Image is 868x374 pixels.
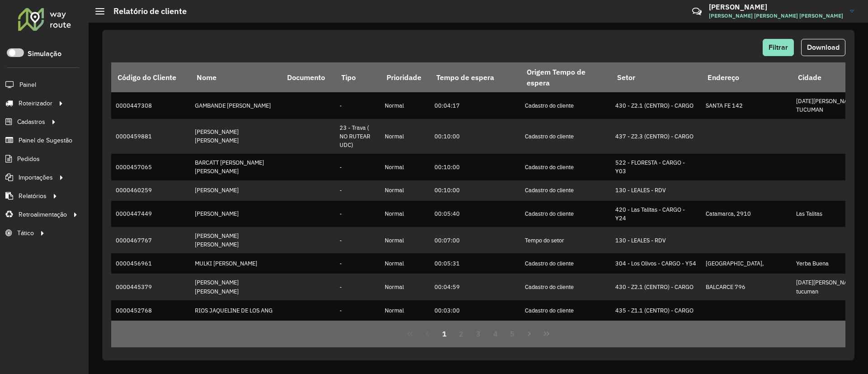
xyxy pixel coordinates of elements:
[520,119,611,154] td: Cadastro do cliente
[19,173,53,182] span: Importações
[190,227,281,253] td: [PERSON_NAME] [PERSON_NAME]
[335,92,380,118] td: -
[611,92,701,118] td: 430 - Z2.1 (CENTRO) - CARGO
[111,274,190,300] td: 0000445379
[111,62,190,92] th: Código do Cliente
[520,227,611,253] td: Tempo do setor
[701,92,792,118] td: SANTA FE 142
[430,180,520,201] td: 00:10:00
[190,253,281,274] td: MULKI [PERSON_NAME]
[17,228,34,238] span: Tático
[520,321,611,347] td: Cadastro do cliente
[520,274,611,300] td: Cadastro do cliente
[335,300,380,321] td: -
[611,227,701,253] td: 130 - LEALES - RDV
[111,119,190,154] td: 0000459881
[190,321,281,347] td: [PERSON_NAME]
[380,201,430,227] td: Normal
[687,2,707,21] a: Contato Rápido
[111,321,190,347] td: 0000447709
[104,6,187,16] h2: Relatório de cliente
[380,253,430,274] td: Normal
[763,39,794,56] button: Filtrar
[19,136,72,145] span: Painel de Sugestão
[520,92,611,118] td: Cadastro do cliente
[335,201,380,227] td: -
[430,201,520,227] td: 00:05:40
[430,274,520,300] td: 00:04:59
[430,227,520,253] td: 00:07:00
[701,253,792,274] td: [GEOGRAPHIC_DATA],
[436,325,453,342] button: 1
[380,180,430,201] td: Normal
[709,3,843,11] h3: [PERSON_NAME]
[335,321,380,347] td: -
[611,180,701,201] td: 130 - LEALES - RDV
[190,180,281,201] td: [PERSON_NAME]
[335,274,380,300] td: -
[380,274,430,300] td: Normal
[701,201,792,227] td: Catamarca, 2910
[281,62,335,92] th: Documento
[611,201,701,227] td: 420 - Las Talitas - CARGO - Y24
[19,80,36,90] span: Painel
[430,154,520,180] td: 00:10:00
[111,227,190,253] td: 0000467767
[430,62,520,92] th: Tempo de espera
[380,119,430,154] td: Normal
[111,253,190,274] td: 0000456961
[335,119,380,154] td: 23 - Trava ( NO RUTEAR UDC)
[430,321,520,347] td: 00:05:49
[190,201,281,227] td: [PERSON_NAME]
[335,180,380,201] td: -
[19,191,47,201] span: Relatórios
[19,210,67,219] span: Retroalimentação
[111,154,190,180] td: 0000457065
[538,325,555,342] button: Last Page
[520,62,611,92] th: Origem Tempo de espera
[111,180,190,201] td: 0000460259
[380,227,430,253] td: Normal
[611,154,701,180] td: 522 - FLORESTA - CARGO - Y03
[801,39,845,56] button: Download
[520,180,611,201] td: Cadastro do cliente
[335,253,380,274] td: -
[504,325,521,342] button: 5
[470,325,487,342] button: 3
[430,300,520,321] td: 00:03:00
[611,119,701,154] td: 437 - Z2.3 (CENTRO) - CARGO
[520,201,611,227] td: Cadastro do cliente
[611,321,701,347] td: 470 - LUJU - CARGO - Y14
[701,321,792,347] td: [PERSON_NAME] [PERSON_NAME] PASO 728
[380,321,430,347] td: Normal
[17,154,40,164] span: Pedidos
[380,300,430,321] td: Normal
[430,92,520,118] td: 00:04:17
[769,43,788,51] span: Filtrar
[701,62,792,92] th: Endereço
[190,62,281,92] th: Nome
[380,92,430,118] td: Normal
[453,325,470,342] button: 2
[611,300,701,321] td: 435 - Z1.1 (CENTRO) - CARGO
[335,62,380,92] th: Tipo
[611,62,701,92] th: Setor
[380,62,430,92] th: Prioridade
[19,99,52,108] span: Roteirizador
[520,154,611,180] td: Cadastro do cliente
[611,253,701,274] td: 304 - Los Olivos - CARGO - Y54
[709,12,843,20] span: [PERSON_NAME] [PERSON_NAME] [PERSON_NAME]
[335,227,380,253] td: -
[807,43,840,51] span: Download
[28,48,61,59] label: Simulação
[487,325,504,342] button: 4
[190,119,281,154] td: [PERSON_NAME] [PERSON_NAME]
[611,274,701,300] td: 430 - Z2.1 (CENTRO) - CARGO
[190,92,281,118] td: GAMBANDE [PERSON_NAME]
[190,300,281,321] td: RIOS JAQUELINE DE LOS ANG
[520,300,611,321] td: Cadastro do cliente
[190,274,281,300] td: [PERSON_NAME] [PERSON_NAME]
[701,274,792,300] td: BALCARCE 796
[111,92,190,118] td: 0000447308
[190,154,281,180] td: BARCATT [PERSON_NAME] [PERSON_NAME]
